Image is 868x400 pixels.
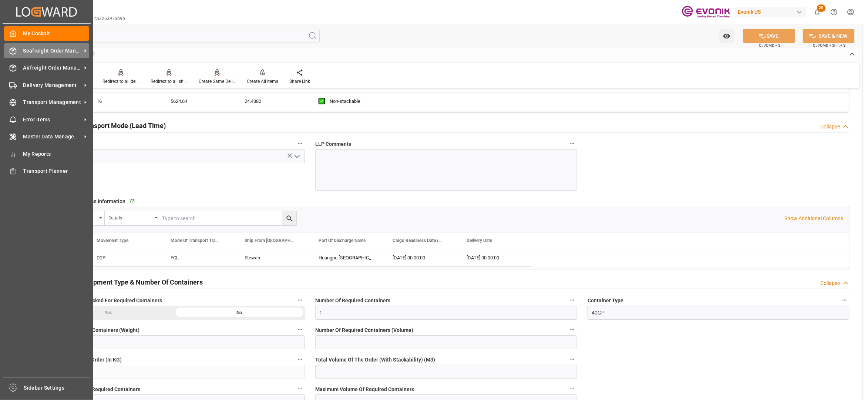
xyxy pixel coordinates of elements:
[310,249,384,266] div: Huangpu [GEOGRAPHIC_DATA]
[34,29,320,43] input: Search Fields
[743,29,795,43] button: SAVE
[295,295,305,305] button: Text Information Checked For Required Containers
[821,123,840,131] div: Collapse
[568,325,577,335] button: Number Of Required Containers (Volume)
[803,29,855,43] button: SAVE & NEW
[151,78,188,85] div: Redirect to all shipments
[821,279,840,287] div: Collapse
[4,26,89,41] a: My Cockpit
[282,211,296,225] button: search button
[23,116,82,124] span: Error Items
[23,150,90,158] span: My Reports
[105,211,160,225] button: open menu
[236,249,310,266] div: Etowah
[88,93,162,110] div: 16
[199,78,236,85] div: Create Same Delivery Date
[315,356,435,364] span: Total Volume Of The Order (With Stackability) (M3)
[315,386,414,393] span: Maximum Volume Of Required Containers
[467,238,492,243] span: Delivery Date
[236,93,310,110] div: 24.4382
[295,354,305,364] button: Total Weight Of The Order (In KG)
[97,238,128,243] span: Movement Type
[568,139,577,148] button: LLP Comments
[826,4,842,20] button: Help Center
[568,354,577,364] button: Total Volume Of The Order (With Stackability) (M3)
[295,139,305,148] button: Challenge Status
[247,78,278,85] div: Create All Items
[735,5,809,19] button: Evonik US
[813,43,846,48] span: Ctrl/CMD + Shift + S
[393,238,442,243] span: Cargo Readiness Date (Shipping Date)
[245,238,294,243] span: Ship From [GEOGRAPHIC_DATA]
[43,297,162,305] span: Text Information Checked For Required Containers
[330,93,375,110] div: Non-stackable
[588,297,623,305] span: Container Type
[162,249,236,266] div: FCL
[23,98,82,106] span: Transport Management
[23,133,82,141] span: Master Data Management
[840,295,850,305] button: Container Type
[568,384,577,394] button: Maximum Volume Of Required Containers
[568,295,577,305] button: Number Of Required Containers
[735,7,806,17] div: Evonik US
[43,306,174,320] div: Yes
[102,78,139,85] div: Redirect to all deliveries
[174,306,305,320] div: No
[682,6,730,19] img: Evonik-brand-mark-Deep-Purple-RGB.jpeg_1700498283.jpeg
[4,164,89,178] a: Transport Planner
[108,213,152,221] div: Equals
[23,30,90,37] span: My Cockpit
[88,249,532,267] div: Press SPACE to select this row.
[315,297,390,305] span: Number Of Required Containers
[4,147,89,161] a: My Reports
[295,325,305,335] button: Number Of Required Containers (Weight)
[160,211,296,225] input: Type to search
[23,47,82,55] span: Seafreight Order Management
[43,277,203,287] h2: Challenging Equipment Type & Number Of Containers
[719,29,734,43] button: open menu
[785,215,844,222] p: Show Additional Columns
[23,81,82,89] span: Delivery Management
[289,78,310,85] div: Share Link
[23,167,90,175] span: Transport Planner
[458,249,532,266] div: [DATE] 00:00:00
[24,384,90,392] span: Sidebar Settings
[315,140,351,148] span: LLP Comments
[43,121,166,131] h2: Challenging Transport Mode (Lead Time)
[384,249,458,266] div: [DATE] 00:00:00
[319,238,366,243] span: Port Of Discharge Name
[23,64,82,72] span: Airfreight Order Management
[171,238,220,243] span: Mode Of Transport Translation
[88,93,384,110] div: Press SPACE to select this row.
[291,151,302,162] button: open menu
[295,384,305,394] button: Maximum Weight Of Required Containers
[759,43,781,48] span: Ctrl/CMD + S
[88,249,162,266] div: D2P
[315,326,413,334] span: Number Of Required Containers (Volume)
[809,4,826,20] button: show 20 new notifications
[162,93,236,110] div: 5624.64
[817,4,826,12] span: 20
